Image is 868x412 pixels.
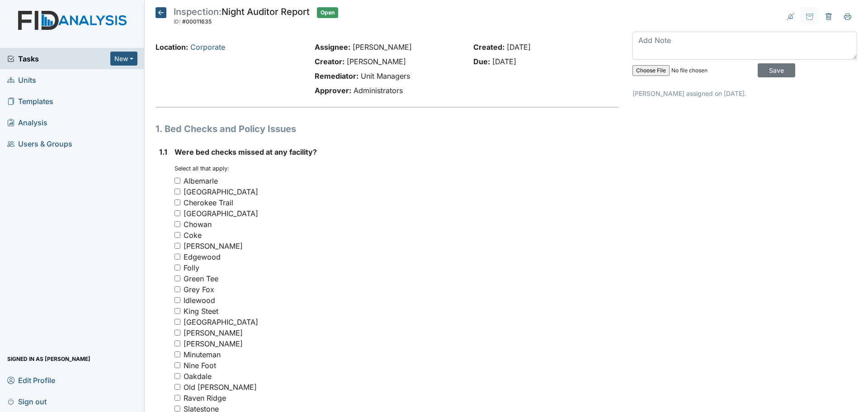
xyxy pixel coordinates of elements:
span: [PERSON_NAME] [347,57,406,66]
input: Chowan [175,221,180,227]
h1: 1. Bed Checks and Policy Issues [156,122,619,136]
span: [PERSON_NAME] [353,43,412,52]
div: [GEOGRAPHIC_DATA] [184,317,258,327]
input: Old [PERSON_NAME] [175,384,180,390]
span: #00011635 [182,18,212,25]
strong: Approver: [315,86,351,95]
input: Cherokee Trail [175,199,180,205]
span: Administrators [354,86,403,95]
strong: Assignee: [315,43,350,52]
div: King Steet [184,306,218,317]
strong: Creator: [315,57,344,66]
span: Analysis [7,115,47,129]
input: Coke [175,232,180,238]
div: Minuteman [184,349,221,360]
div: Green Tee [184,273,218,284]
span: [DATE] [492,57,516,66]
input: Slatestone [175,406,180,412]
span: Signed in as [PERSON_NAME] [7,352,90,366]
span: Users & Groups [7,137,72,151]
input: King Steet [175,308,180,314]
label: 1.1 [159,147,167,157]
span: [DATE] [507,43,531,52]
input: [GEOGRAPHIC_DATA] [175,189,180,194]
span: Were bed checks missed at any facility? [175,147,317,156]
div: Folly [184,262,199,273]
div: [GEOGRAPHIC_DATA] [184,186,258,197]
div: Night Auditor Report [174,7,310,27]
strong: Due: [473,57,490,66]
span: Templates [7,94,53,108]
div: Idlewood [184,295,215,306]
input: [GEOGRAPHIC_DATA] [175,210,180,216]
div: Coke [184,230,202,241]
input: Folly [175,265,180,270]
input: Save [758,63,795,77]
div: Cherokee Trail [184,197,233,208]
span: ID: [174,18,181,25]
span: Units [7,73,36,87]
div: [GEOGRAPHIC_DATA] [184,208,258,219]
input: Albemarle [175,178,180,184]
div: Old [PERSON_NAME] [184,382,257,393]
div: [PERSON_NAME] [184,327,243,338]
input: [PERSON_NAME] [175,330,180,336]
input: [PERSON_NAME] [175,341,180,346]
small: Select all that apply: [175,165,229,172]
input: Minuteman [175,351,180,357]
div: Albemarle [184,175,218,186]
a: Corporate [190,43,225,52]
span: Sign out [7,394,47,408]
div: [PERSON_NAME] [184,338,243,349]
span: Edit Profile [7,373,55,387]
strong: Created: [473,43,505,52]
a: Tasks [7,53,110,64]
input: [GEOGRAPHIC_DATA] [175,319,180,325]
div: Grey Fox [184,284,214,295]
input: Oakdale [175,373,180,379]
span: Open [317,7,338,18]
input: [PERSON_NAME] [175,243,180,249]
div: Chowan [184,219,212,230]
button: New [110,52,137,66]
input: Grey Fox [175,286,180,292]
input: Nine Foot [175,362,180,368]
input: Raven Ridge [175,395,180,401]
input: Green Tee [175,275,180,281]
p: [PERSON_NAME] assigned on [DATE]. [632,89,857,98]
strong: Location: [156,43,188,52]
span: Inspection: [174,6,222,17]
div: Nine Foot [184,360,216,371]
div: Edgewood [184,251,221,262]
input: Edgewood [175,254,180,260]
div: Oakdale [184,371,212,382]
div: Raven Ridge [184,393,226,403]
div: [PERSON_NAME] [184,241,243,251]
span: Unit Managers [361,71,410,81]
input: Idlewood [175,297,180,303]
strong: Remediator: [315,71,359,81]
